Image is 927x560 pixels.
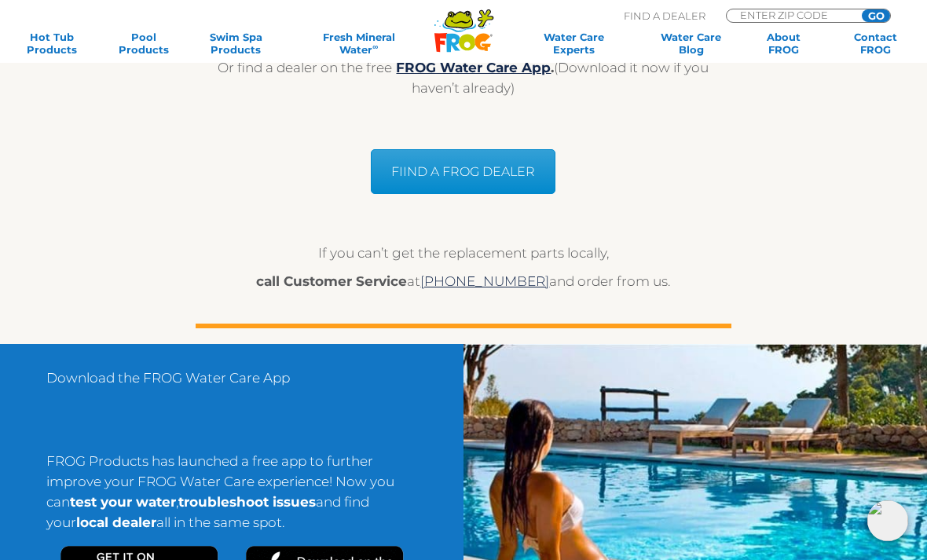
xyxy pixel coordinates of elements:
[292,31,426,56] a: Fresh MineralWater∞
[624,9,705,23] p: Find A Dealer
[748,31,819,56] a: AboutFROG
[738,9,845,20] input: Zip Code Form
[200,31,272,56] a: Swim SpaProducts
[16,31,87,56] a: Hot TubProducts
[76,514,156,530] strong: local dealer
[513,31,635,56] a: Water CareExperts
[196,57,731,98] p: Or find a dealer on the free (Download it now if you haven’t already)
[655,31,727,56] a: Water CareBlog
[372,42,378,51] sup: ∞
[867,500,908,541] img: openIcon
[178,494,316,510] strong: troubleshoot issues
[840,31,911,56] a: ContactFROG
[46,368,417,401] p: Download the FROG Water Care App
[396,60,551,75] a: FROG Water Care App
[392,60,554,75] strong: .
[256,273,407,289] strong: call Customer Service
[862,9,890,22] input: GO
[196,243,731,263] p: If you can’t get the replacement parts locally,
[108,31,179,56] a: PoolProducts
[371,149,555,194] a: FIIND A FROG DEALER
[46,451,417,546] p: FROG Products has launched a free app to further improve your FROG Water Care experience! Now you...
[70,494,176,510] strong: test your water
[196,271,731,291] p: at and order from us.
[420,273,549,289] a: [PHONE_NUMBER]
